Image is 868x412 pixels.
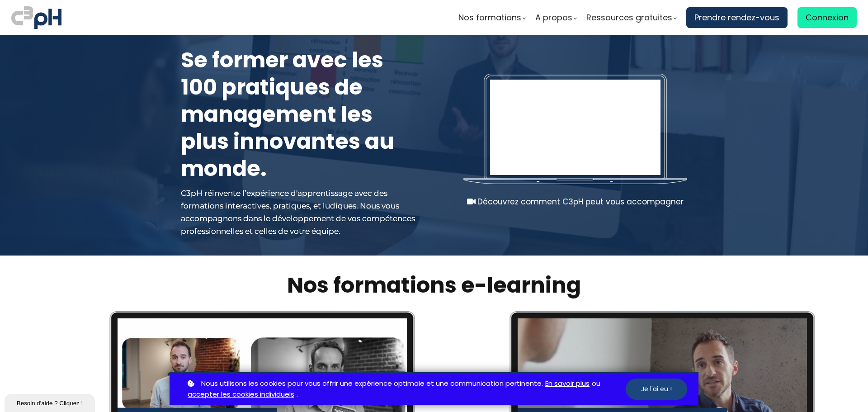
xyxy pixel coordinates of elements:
img: logo C3PH [11,5,61,31]
a: accepter les cookies individuels [188,389,294,400]
div: C3pH réinvente l’expérience d'apprentissage avec des formations interactives, pratiques, et ludiq... [181,187,416,237]
a: A propos [535,11,576,24]
span: Ressources gratuites [586,11,672,24]
span: Connexion [806,11,849,24]
a: En savoir plus [545,378,590,389]
span: Nous utilisons les cookies pour vous offrir une expérience optimale et une communication pertinente. [201,378,543,389]
h2: Nos formations e-learning [11,271,857,299]
span: Prendre rendez-vous [694,11,779,24]
span: Nos formations [458,11,521,24]
span: A propos [535,11,572,24]
button: Je l'ai eu ! [626,379,687,400]
h1: Se former avec les 100 pratiques de management les plus innovantes au monde. [181,47,416,182]
p: ou . [185,378,626,401]
a: Prendre rendez-vous [686,7,788,28]
iframe: chat widget [5,392,97,412]
a: Connexion [797,7,857,28]
div: Découvrez comment C3pH peut vous accompagner [463,195,687,208]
